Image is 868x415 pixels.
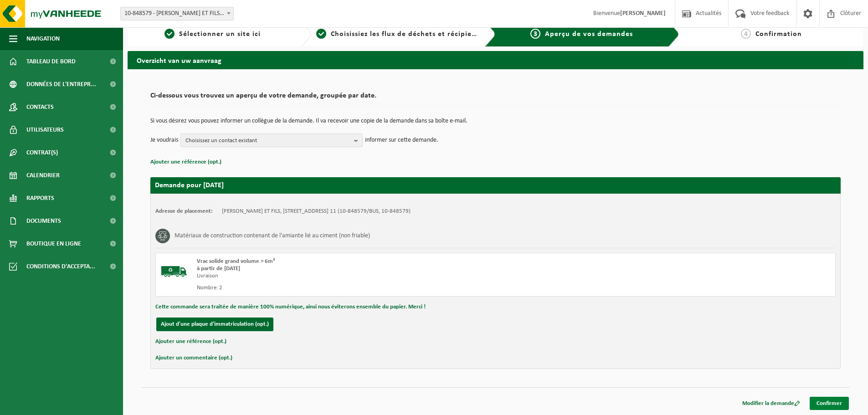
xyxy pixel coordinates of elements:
[197,272,532,280] div: Livraison
[155,336,226,348] button: Ajouter une référence (opt.)
[530,29,540,39] span: 3
[316,29,326,39] span: 2
[197,284,532,292] div: Nombre: 2
[365,133,438,147] p: informer sur cette demande.
[26,141,58,164] span: Contrat(s)
[164,29,175,39] span: 1
[26,73,96,96] span: Données de l'entrepr...
[26,164,60,187] span: Calendrier
[222,208,411,215] td: [PERSON_NAME] ET FILS, [STREET_ADDRESS] 11 (10-848579/BUS, 10-848579)
[179,31,261,38] span: Sélectionner un site ici
[197,258,275,264] span: Vrac solide grand volume > 6m³
[26,96,54,118] span: Contacts
[155,182,224,189] strong: Demande pour [DATE]
[132,29,293,40] a: 1Sélectionner un site ici
[156,318,273,331] button: Ajout d'une plaque d'immatriculation (opt.)
[150,133,178,147] p: Je voudrais
[26,232,81,255] span: Boutique en ligne
[175,229,370,243] h3: Matériaux de construction contenant de l'amiante lié au ciment (non friable)
[26,27,60,50] span: Navigation
[150,118,841,124] p: Si vous désirez vous pouvez informer un collègue de la demande. Il va recevoir une copie de la de...
[735,397,807,410] a: Modifier la demande
[26,118,64,141] span: Utilisateurs
[185,134,350,148] span: Choisissez un contact existant
[545,31,633,38] span: Aperçu de vos demandes
[26,210,61,232] span: Documents
[121,7,233,20] span: 10-848579 - ROUSSEAU ET FILS - ATH
[26,50,76,73] span: Tableau de bord
[331,31,483,38] span: Choisissiez les flux de déchets et récipients
[128,51,863,69] h2: Overzicht van uw aanvraag
[741,29,751,39] span: 4
[316,29,478,40] a: 2Choisissiez les flux de déchets et récipients
[180,133,363,147] button: Choisissez un contact existant
[160,258,188,285] img: BL-SO-LV.png
[150,92,841,104] h2: Ci-dessous vous trouvez un aperçu de votre demande, groupée par date.
[26,255,95,278] span: Conditions d'accepta...
[26,187,54,210] span: Rapports
[620,10,666,17] strong: [PERSON_NAME]
[150,156,221,168] button: Ajouter une référence (opt.)
[155,208,213,214] strong: Adresse de placement:
[755,31,802,38] span: Confirmation
[197,266,240,272] strong: à partir de [DATE]
[155,301,426,313] button: Cette commande sera traitée de manière 100% numérique, ainsi nous éviterons ensemble du papier. M...
[810,397,849,410] a: Confirmer
[155,352,232,364] button: Ajouter un commentaire (opt.)
[120,7,234,20] span: 10-848579 - ROUSSEAU ET FILS - ATH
